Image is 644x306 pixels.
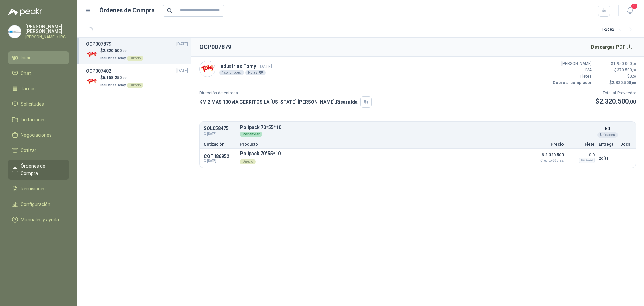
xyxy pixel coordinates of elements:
[25,35,69,39] p: [PERSON_NAME] / IRCI
[599,97,636,105] span: 2.320.500
[551,67,592,73] p: IVA
[551,73,592,80] p: Fletes
[620,142,632,146] p: Docs
[240,159,256,164] div: Directo
[86,67,111,75] h3: OCP007402
[8,129,69,141] a: Negociaciones
[632,68,636,72] span: ,00
[8,198,69,211] a: Configuración
[8,160,69,180] a: Órdenes de Compra
[127,83,143,88] div: Directo
[21,116,46,123] span: Licitaciones
[176,41,188,47] span: [DATE]
[100,48,143,54] p: $
[240,132,262,137] div: Por enviar
[596,80,636,86] p: $
[99,6,155,15] h1: Órdenes de Compra
[599,154,616,162] p: 2 días
[200,61,215,77] img: Company Logo
[613,61,636,66] span: 1.950.000
[597,132,618,138] div: Unidades
[568,151,595,159] p: $ 0
[199,42,231,52] h2: OCP007879
[103,48,127,53] span: 2.320.500
[8,82,69,95] a: Tareas
[204,126,236,131] p: SOL058475
[551,80,592,86] p: Cobro al comprador
[599,142,616,146] p: Entrega
[103,75,127,80] span: 6.158.250
[21,70,31,77] span: Chat
[100,75,143,81] p: $
[596,61,636,67] p: $
[25,24,69,34] p: [PERSON_NAME] [PERSON_NAME]
[8,113,69,126] a: Licitaciones
[632,75,636,78] span: ,00
[596,73,636,80] p: $
[240,142,526,146] p: Producto
[551,61,592,67] p: [PERSON_NAME]
[199,90,372,96] p: Dirección de entrega
[86,49,98,60] img: Company Logo
[8,144,69,157] a: Cotizar
[259,64,272,69] span: [DATE]
[595,90,636,96] p: Total al Proveedor
[219,70,244,75] div: 1 solicitudes
[8,8,42,16] img: Logo peakr
[8,51,69,64] a: Inicio
[21,216,59,223] span: Manuales y ayuda
[579,158,595,163] div: Incluido
[240,125,595,130] p: Polipack 70*55*10
[199,98,358,106] p: KM 2 MAS 100 vIA CERRITOS LA [US_STATE] [PERSON_NAME] , Risaralda
[530,151,564,162] p: $ 2.320.500
[122,49,127,53] span: ,00
[631,3,638,9] span: 5
[204,159,236,163] span: C: [DATE]
[204,154,236,159] p: COT186952
[21,162,63,177] span: Órdenes de Compra
[624,5,636,17] button: 5
[86,76,98,87] img: Company Logo
[245,70,266,75] div: Notas
[240,151,281,156] p: Polipack 70*55*10
[631,81,636,85] span: ,00
[632,62,636,66] span: ,00
[204,142,236,146] p: Cotización
[8,67,69,80] a: Chat
[587,40,636,54] button: Descargar PDF
[21,131,52,139] span: Negociaciones
[629,99,636,105] span: ,00
[86,67,188,88] a: OCP007402[DATE] Company Logo$6.158.250,00Industrias TomyDirecto
[8,182,69,195] a: Remisiones
[86,40,188,61] a: OCP007879[DATE] Company Logo$2.320.500,00Industrias TomyDirecto
[100,56,126,60] span: Industrias Tomy
[219,62,272,70] p: Industrias Tomy
[204,131,236,137] span: C: [DATE]
[530,142,564,146] p: Precio
[176,68,188,74] span: [DATE]
[630,74,636,79] span: 0
[122,76,127,80] span: ,00
[617,68,636,72] span: 370.500
[8,25,21,38] img: Company Logo
[21,201,50,208] span: Configuración
[596,67,636,73] p: $
[21,54,32,61] span: Inicio
[21,100,44,108] span: Solicitudes
[8,213,69,226] a: Manuales y ayuda
[8,98,69,111] a: Solicitudes
[86,40,111,48] h3: OCP007879
[21,185,46,192] span: Remisiones
[612,80,636,85] span: 2.320.500
[127,56,143,61] div: Directo
[21,147,36,154] span: Cotizar
[568,142,595,146] p: Flete
[605,125,610,132] p: 60
[530,159,564,162] span: Crédito 60 días
[595,96,636,107] p: $
[100,83,126,87] span: Industrias Tomy
[602,24,636,35] div: 1 - 2 de 2
[21,85,36,92] span: Tareas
